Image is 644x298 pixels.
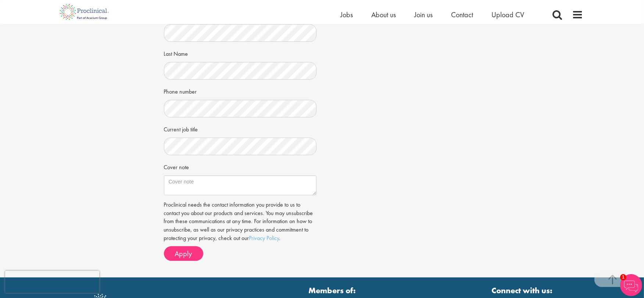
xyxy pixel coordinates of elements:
img: Chatbot [620,274,642,296]
strong: Connect with us: [492,285,554,296]
iframe: reCAPTCHA [5,271,99,293]
strong: Members of: [207,285,457,296]
a: Join us [414,10,433,19]
a: Contact [451,10,473,19]
span: Apply [175,249,192,258]
a: Upload CV [491,10,524,19]
p: Proclinical needs the contact information you provide to us to contact you about our products and... [164,201,317,243]
label: Last Name [164,47,188,58]
span: 1 [620,274,626,280]
a: About us [371,10,396,19]
a: Privacy Policy [249,234,279,242]
label: Phone number [164,85,197,96]
label: Current job title [164,123,198,134]
a: Jobs [340,10,353,19]
label: Cover note [164,161,189,172]
button: Apply [164,246,203,261]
